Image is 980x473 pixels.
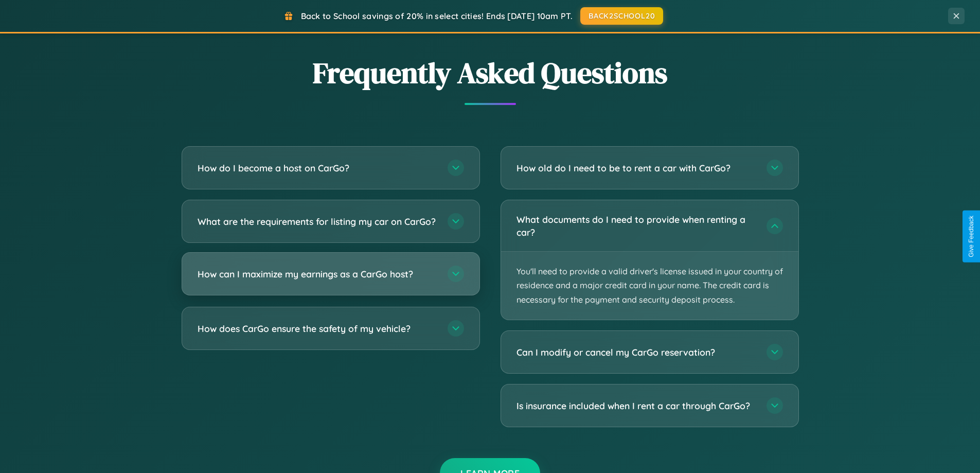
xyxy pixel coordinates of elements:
[301,11,573,21] span: Back to School savings of 20% in select cities! Ends [DATE] 10am PT.
[516,346,756,359] h3: Can I modify or cancel my CarGo reservation?
[198,322,437,335] h3: How does CarGo ensure the safety of my vehicle?
[501,252,798,320] p: You'll need to provide a valid driver's license issued in your country of residence and a major c...
[580,7,663,25] button: BACK2SCHOOL20
[516,213,756,238] h3: What documents do I need to provide when renting a car?
[968,216,975,257] div: Give Feedback
[516,399,756,412] h3: Is insurance included when I rent a car through CarGo?
[198,215,437,228] h3: What are the requirements for listing my car on CarGo?
[198,268,437,281] h3: How can I maximize my earnings as a CarGo host?
[516,162,756,174] h3: How old do I need to be to rent a car with CarGo?
[182,53,799,93] h2: Frequently Asked Questions
[198,162,437,174] h3: How do I become a host on CarGo?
